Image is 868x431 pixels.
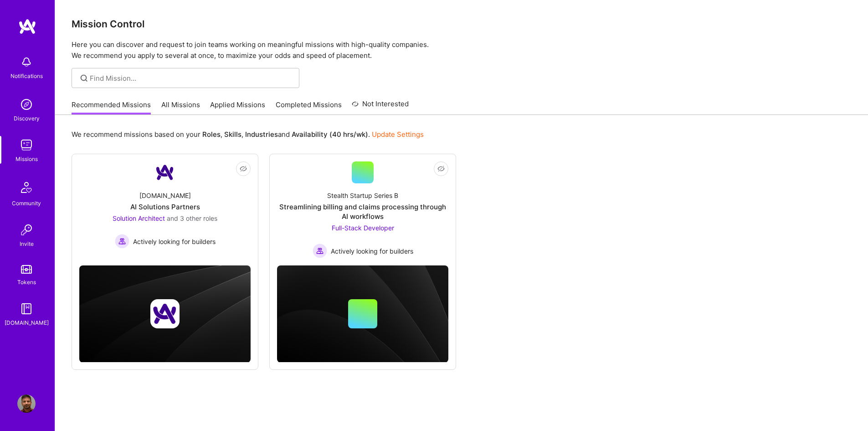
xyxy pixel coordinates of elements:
img: Company logo [150,299,180,328]
span: Actively looking for builders [133,237,216,246]
b: Roles [202,130,221,139]
div: Discovery [14,114,40,123]
img: Invite [17,221,36,239]
div: Notifications [10,71,43,81]
div: Missions [15,154,38,164]
b: Availability (40 hrs/wk) [292,130,368,139]
img: teamwork [17,136,36,154]
a: All Missions [161,100,200,115]
div: Stealth Startup Series B [327,191,398,200]
a: Not Interested [352,99,409,115]
a: User Avatar [15,395,38,413]
img: tokens [21,265,32,274]
img: discovery [17,95,36,114]
i: icon EyeClosed [437,165,445,172]
div: Tokens [17,277,36,287]
img: Company Logo [154,161,176,183]
span: Full-Stack Developer [332,224,394,232]
a: Completed Missions [276,100,342,115]
span: Solution Architect [113,214,165,222]
span: and 3 other roles [167,214,217,222]
p: We recommend missions based on your , , and . [72,130,424,139]
div: [DOMAIN_NAME] [5,318,49,327]
img: guide book [17,300,36,318]
img: Actively looking for builders [313,244,327,258]
i: icon SearchGrey [79,73,89,83]
img: logo [18,18,36,35]
i: icon EyeClosed [240,165,247,172]
input: Find Mission... [90,73,293,83]
p: Here you can discover and request to join teams working on meaningful missions with high-quality ... [72,39,852,61]
a: Update Settings [372,130,424,139]
img: bell [17,53,36,71]
div: Invite [20,239,34,249]
img: Actively looking for builders [115,234,129,249]
a: Company Logo[DOMAIN_NAME]AI Solutions PartnersSolution Architect and 3 other rolesActively lookin... [79,161,251,258]
a: Stealth Startup Series BStreamlining billing and claims processing through AI workflowsFull-Stack... [277,161,448,258]
img: Community [15,177,37,198]
a: Recommended Missions [72,100,151,115]
div: AI Solutions Partners [130,202,200,212]
div: Community [12,198,41,208]
a: Applied Missions [210,100,265,115]
img: cover [277,265,448,363]
b: Skills [224,130,241,139]
b: Industries [245,130,278,139]
div: Streamlining billing and claims processing through AI workflows [277,202,448,221]
img: cover [79,265,251,363]
img: User Avatar [17,395,36,413]
div: [DOMAIN_NAME] [139,191,191,200]
span: Actively looking for builders [331,246,413,256]
h3: Mission Control [72,18,852,30]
